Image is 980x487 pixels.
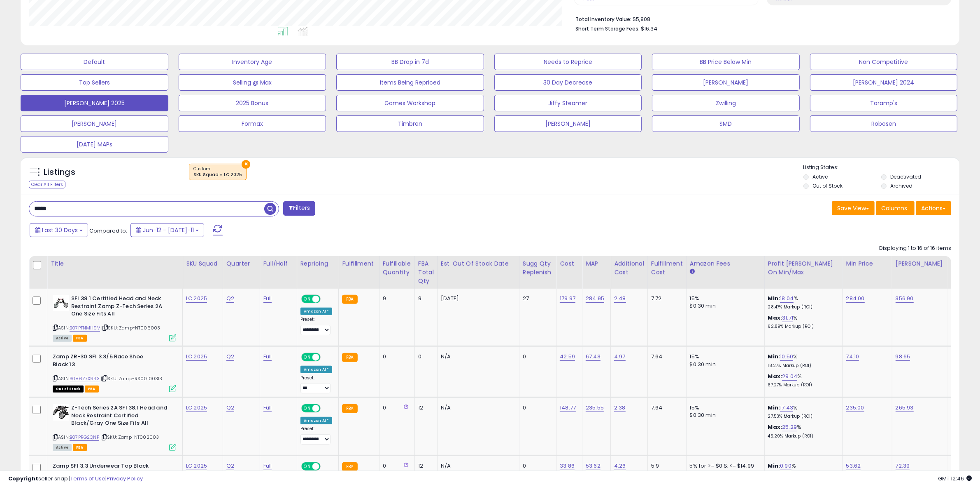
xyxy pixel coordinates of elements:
a: Q2 [226,404,234,412]
a: 0.90 [780,462,791,470]
button: Default [21,54,168,70]
button: Inventory Age [179,54,326,70]
span: FBA [73,444,87,451]
div: 0 [523,404,550,412]
b: SFI 38.1 Certified Head and Neck Restraint Zamp Z-Tech Series 2A One Size Fits All [71,295,171,320]
p: N/A [441,404,513,412]
div: Additional Cost [614,259,644,277]
div: 12 [418,404,431,412]
div: % [768,353,836,368]
th: Please note that this number is a calculation based on your required days of coverage and your ve... [519,256,556,289]
div: 7.64 [651,404,680,412]
button: Taramp's [810,95,958,111]
b: Min: [768,294,780,302]
span: Last 30 Days [42,226,78,234]
button: Needs to Reprice [494,54,642,70]
div: % [768,423,836,439]
div: Repricing [300,259,335,268]
div: Amazon AI * [300,308,333,315]
a: Full [263,404,272,412]
label: Active [812,173,828,180]
button: Robosen [810,115,958,132]
span: | SKU: Zamp-RS00100313 [101,375,163,382]
p: 18.27% Markup (ROI) [768,363,836,369]
div: SKU Squad [186,259,219,268]
b: Min: [768,404,780,412]
li: $5,808 [575,14,945,24]
button: [DATE] MAPs [21,136,168,153]
div: Amazon AI * [300,366,333,373]
a: 29.04 [782,372,797,381]
button: Filters [283,201,315,216]
div: FBA Total Qty [418,259,434,285]
button: Save View [832,201,875,215]
b: Short Term Storage Fees: [575,25,640,32]
strong: Copyright [8,475,38,482]
div: 27 [523,295,550,302]
small: FBA [342,462,357,471]
a: LC 2025 [186,353,207,361]
b: Min: [768,353,780,360]
div: Preset: [300,375,333,394]
span: $16.34 [641,25,657,33]
div: 0 [383,353,408,360]
b: Max: [768,372,782,380]
div: 0 [418,353,431,360]
button: [PERSON_NAME] 2025 [21,95,168,111]
div: Profit [PERSON_NAME] on Min/Max [768,259,839,277]
div: Amazon Fees [690,259,761,268]
div: Clear All Filters [29,181,65,188]
div: $0.30 min [690,412,758,419]
span: FBA [85,386,99,393]
div: MAP [586,259,607,268]
button: Games Workshop [336,95,484,111]
button: Formax [179,115,326,132]
button: Jiffy Steamer [494,95,642,111]
div: 9 [418,295,431,302]
div: Est. Out Of Stock Date [441,259,516,268]
button: BB Drop in 7d [336,54,484,70]
span: ON [302,296,312,303]
a: 53.62 [846,462,861,470]
a: LC 2025 [186,294,207,303]
a: 4.26 [614,462,626,470]
img: 41ikt54CCeL._SL40_.jpg [53,404,69,421]
span: Columns [881,204,907,212]
a: 235.00 [846,404,864,412]
button: BB Price Below Min [652,54,800,70]
a: 284.00 [846,294,865,303]
a: 265.93 [896,404,914,412]
div: Sugg Qty Replenish [523,259,553,277]
div: Fulfillable Quantity [383,259,411,277]
span: All listings currently available for purchase on Amazon [53,335,72,342]
span: ON [302,405,312,412]
small: Amazon Fees. [690,268,695,275]
label: Archived [890,182,912,189]
div: Cost [560,259,579,268]
button: 2025 Bonus [179,95,326,111]
div: Fulfillment [342,259,375,268]
button: Zwilling [652,95,800,111]
b: Zamp ZR-30 SFI 3.3/5 Race Shoe Black 13 [53,353,153,370]
div: 0 [523,353,550,360]
small: FBA [342,353,357,362]
span: OFF [319,405,332,412]
div: Title [51,259,179,268]
span: ON [302,354,312,361]
th: CSV column name: cust_attr_10_Quarter [223,256,260,289]
a: Full [263,353,272,361]
a: 17.43 [780,404,793,412]
a: 148.77 [560,404,576,412]
div: $0.30 min [690,302,758,310]
div: ASIN: [53,295,176,341]
h5: Listings [44,167,75,178]
div: % [768,295,836,310]
div: 9 [383,295,408,302]
p: Listing States: [803,164,959,172]
a: 25.29 [782,423,797,431]
a: 4.97 [614,353,626,361]
a: 42.59 [560,353,575,361]
b: Z-Tech Series 2A SFI 38.1 Head and Neck Restraint Certified Black/Gray One Size Fits All [71,404,171,429]
div: % [768,404,836,419]
a: B086Z7X9R3 [70,375,100,382]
